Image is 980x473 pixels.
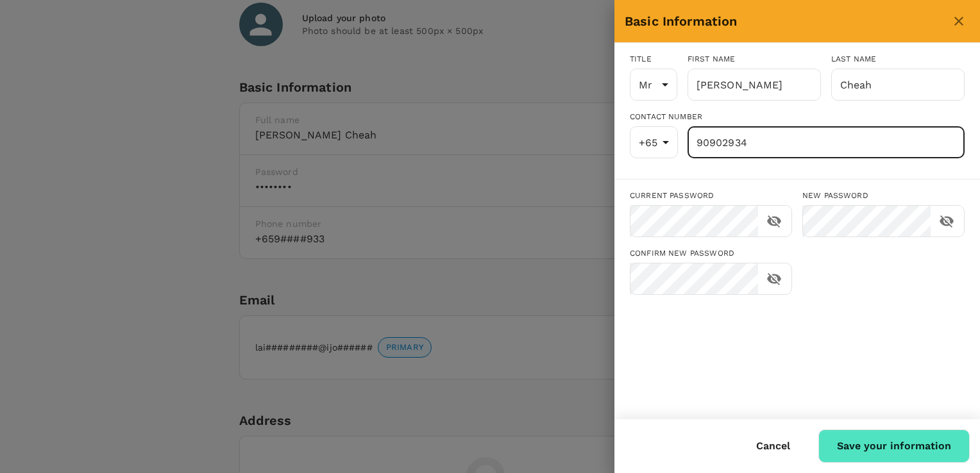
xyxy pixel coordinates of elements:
div: Last name [831,53,965,66]
div: Current password [630,190,792,203]
button: toggle password visibility [936,210,958,232]
span: +65 [639,137,657,149]
button: toggle password visibility [763,210,785,232]
button: Cancel [738,430,808,462]
div: Confirm new password [630,247,792,260]
button: Save your information [818,429,970,463]
button: close [948,10,970,32]
div: First name [688,53,821,66]
div: Contact Number [630,111,965,124]
div: Basic Information [625,11,948,31]
div: Title [630,53,677,66]
div: +65 [630,126,678,158]
div: New password [802,190,965,203]
button: toggle password visibility [763,268,785,290]
div: Mr [630,69,677,101]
